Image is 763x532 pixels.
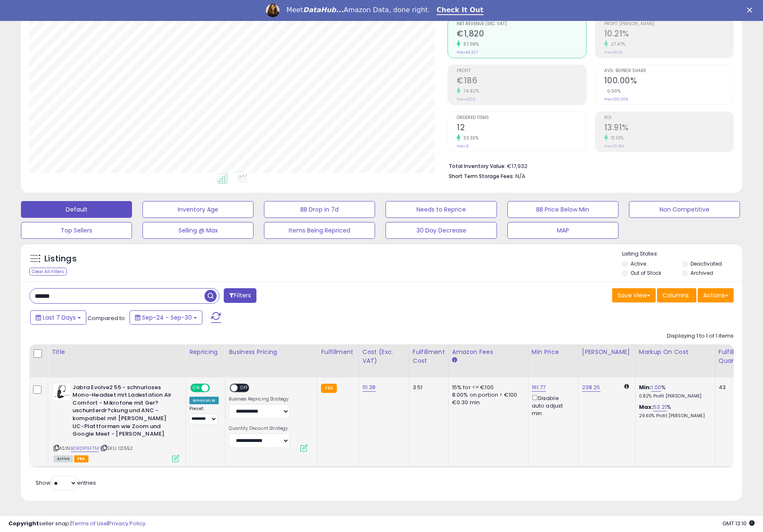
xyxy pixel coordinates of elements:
[452,356,457,364] small: Amazon Fees.
[321,348,355,356] div: Fulfillment
[639,393,709,399] p: 0.82% Profit [PERSON_NAME]
[449,160,727,170] li: €17,932
[507,201,618,218] button: BB Price Below Min
[662,291,689,300] span: Columns
[612,288,656,302] button: Save View
[385,201,497,218] button: Needs to Reprice
[631,260,646,267] label: Active
[507,222,618,239] button: MAP
[532,393,572,418] div: Disable auto adjust min
[189,348,222,356] div: Repricing
[142,222,253,239] button: Selling @ Max
[639,348,711,356] div: Markup on Cost
[189,397,219,404] div: Amazon AI
[100,445,133,452] span: | SKU: 121552
[582,383,600,392] a: 238.25
[691,269,713,276] label: Archived
[303,6,344,14] i: DataHub...
[224,288,256,303] button: Filters
[286,6,430,14] div: Meet Amazon Data, done right.
[457,116,586,120] span: Ordered Items
[608,135,624,141] small: 31.10%
[515,172,525,180] span: N/A
[142,201,253,218] button: Inventory Age
[88,314,126,322] span: Compared to:
[639,403,709,419] div: %
[72,519,107,527] a: Terms of Use
[691,260,722,267] label: Deactivated
[457,50,478,55] small: Prev: €1,327
[44,253,77,265] h5: Listings
[622,250,742,258] p: Listing States:
[604,69,733,73] span: Avg. Buybox Share
[457,76,586,87] h2: €186
[460,41,479,47] small: 37.08%
[21,201,132,218] button: Default
[54,384,179,462] div: ASIN:
[29,268,67,276] div: Clear All Filters
[266,4,279,17] img: Profile image for Georgie
[532,348,575,356] div: Min Price
[8,520,145,528] div: seller snap | |
[457,69,586,73] span: Profit
[362,348,406,365] div: Cost (Exc. VAT)
[629,201,740,218] button: Non Competitive
[639,383,652,391] b: Min:
[604,97,628,102] small: Prev: 100.00%
[413,384,442,391] div: 3.51
[30,310,86,325] button: Last 7 Days
[604,144,624,149] small: Prev: 10.61%
[457,123,586,134] h2: 12
[238,384,251,391] span: OFF
[604,76,733,87] h2: 100.00%
[43,313,76,322] span: Last 7 Days
[653,403,667,411] a: 53.21
[191,384,202,391] span: ON
[639,384,709,399] div: %
[719,384,745,391] div: 43
[722,519,755,527] span: 2025-10-8 13:10 GMT
[747,8,755,13] div: Close
[36,479,96,487] span: Show: entries
[229,426,290,431] label: Quantity Discount Strategy:
[457,22,586,26] span: Net Revenue (Exc. VAT)
[651,383,661,392] a: 1.00
[457,29,586,40] h2: €1,820
[54,455,73,462] span: All listings currently available for purchase on Amazon
[52,348,182,356] div: Title
[142,313,192,322] span: Sep-24 - Sep-30
[229,396,290,402] label: Business Repricing Strategy:
[74,455,88,462] span: FBA
[71,445,99,452] a: B0BS1P9FTM
[608,41,626,47] small: 27.47%
[189,406,219,425] div: Preset:
[604,50,623,55] small: Prev: 8.01%
[582,348,632,356] div: [PERSON_NAME]
[264,222,375,239] button: Items Being Repriced
[54,384,70,400] img: 31DI2leu3tL._SL40_.jpg
[129,310,202,325] button: Sep-24 - Sep-30
[264,201,375,218] button: BB Drop in 7d
[657,288,696,302] button: Columns
[532,383,546,392] a: 161.77
[413,348,445,365] div: Fulfillment Cost
[8,519,39,527] strong: Copyright
[452,399,522,406] div: €0.30 min
[667,332,734,340] div: Displaying 1 to 1 of 1 items
[604,116,733,120] span: ROI
[698,288,734,302] button: Actions
[449,163,506,170] b: Total Inventory Value:
[209,384,222,391] span: OFF
[604,88,621,94] small: 0.00%
[452,348,525,356] div: Amazon Fees
[21,222,132,239] button: Top Sellers
[604,22,733,26] span: Profit [PERSON_NAME]
[229,348,314,356] div: Business Pricing
[452,391,522,399] div: 8.00% on portion > €100
[457,144,469,149] small: Prev: 9
[385,222,497,239] button: 30 Day Decrease
[72,384,174,440] b: Jabra Evolve2 55 - schnurloses Mono-Headset mit Ladestation Air Comfort - Mikrofone mit Ger?uschu...
[719,348,747,365] div: Fulfillable Quantity
[437,6,484,15] a: Check It Out
[449,173,514,180] b: Short Term Storage Fees:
